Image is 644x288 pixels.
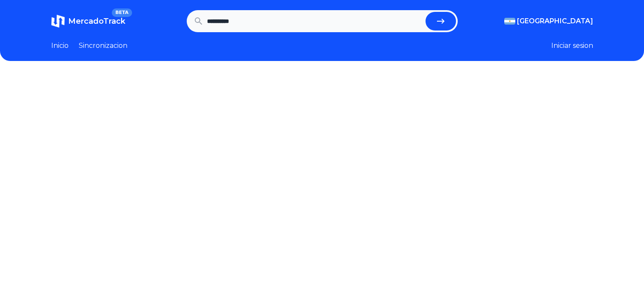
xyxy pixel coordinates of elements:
[112,8,132,17] span: BETA
[51,14,65,28] img: MercadoTrack
[504,18,515,25] img: Argentina
[51,41,69,51] a: Inicio
[517,16,593,26] span: [GEOGRAPHIC_DATA]
[68,17,125,26] span: MercadoTrack
[51,14,125,28] a: MercadoTrackBETA
[551,41,593,51] button: Iniciar sesion
[79,41,127,51] a: Sincronizacion
[504,16,593,26] button: [GEOGRAPHIC_DATA]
